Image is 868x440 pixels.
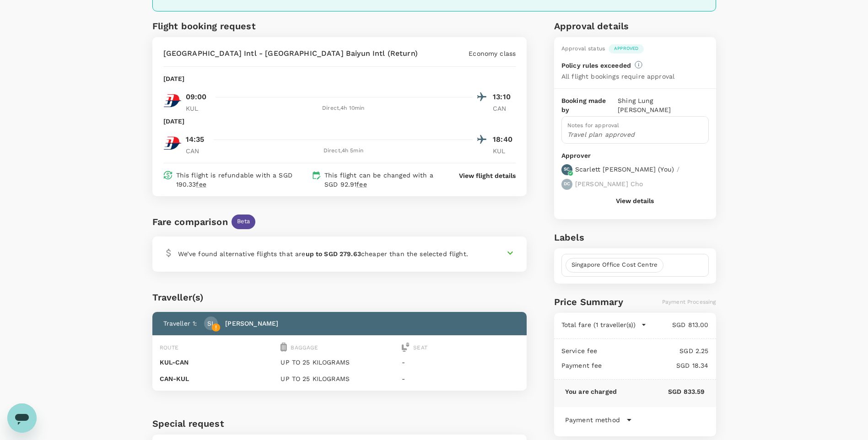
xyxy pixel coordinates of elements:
span: Beta [232,217,256,226]
div: Direct , 4h 10min [214,104,473,113]
p: [DATE] [163,74,185,83]
p: Total fare (1 traveller(s)) [561,320,636,329]
span: Payment Processing [662,299,716,305]
div: Direct , 4h 5min [214,146,473,156]
p: DC [564,181,570,187]
p: [GEOGRAPHIC_DATA] Intl - [GEOGRAPHIC_DATA] Baiyun Intl (Return) [163,48,418,59]
p: Service fee [561,346,598,355]
p: This flight is refundable with a SGD 190.33 [176,171,308,189]
p: - [402,374,519,383]
span: fee [196,181,206,188]
p: Policy rules exceeded [561,61,631,70]
p: Travel plan approved [567,130,703,139]
span: Singapore Office Cost Centre [566,261,663,269]
p: KUL [186,104,209,113]
p: Scarlett [PERSON_NAME] ( You ) [575,165,674,174]
p: Payment fee [561,361,602,370]
img: seat-icon [402,343,410,352]
div: Approval status [561,44,605,54]
img: MH [163,134,182,152]
p: / [677,165,679,174]
img: MH [163,91,182,110]
p: This flight can be changed with a SGD 92.91 [324,171,442,189]
p: 18:40 [493,134,516,145]
p: Economy class [469,49,516,58]
p: SGD 18.34 [602,361,709,370]
p: KUL - CAN [160,358,277,367]
p: 09:00 [186,91,207,102]
p: You are charged [565,387,617,396]
p: We’ve found alternative flights that are cheaper than the selected flight. [178,249,468,258]
p: CAN [493,104,516,113]
p: Booking made by [561,96,618,114]
h6: Price Summary [554,295,623,309]
button: Total fare (1 traveller(s)) [561,320,647,329]
p: 14:35 [186,134,205,145]
iframe: Button to launch messaging window [7,403,37,433]
p: CAN [186,146,209,156]
p: KUL [493,146,516,156]
p: Traveller 1 : [163,319,197,328]
p: SGD 833.59 [617,387,705,396]
span: Route [160,344,179,351]
p: UP TO 25 KILOGRAMS [280,358,398,367]
img: baggage-icon [280,343,287,352]
button: View details [616,197,654,204]
span: fee [356,181,367,188]
span: Approved [609,45,644,52]
button: View flight details [459,171,516,180]
p: SL [207,319,215,328]
p: Shing Lung [PERSON_NAME] [618,96,708,114]
b: up to SGD 279.63 [306,250,361,258]
div: Fare comparison [152,215,228,229]
p: [PERSON_NAME] [225,319,278,328]
p: Payment method [565,415,620,424]
span: Notes for approval [567,122,620,129]
p: SC [564,166,570,172]
p: Approver [561,151,709,161]
span: Baggage [291,344,318,351]
p: UP TO 25 KILOGRAMS [280,374,398,383]
p: SGD 2.25 [598,346,709,355]
h6: Special request [152,416,527,431]
h6: Flight booking request [152,19,338,33]
span: Seat [413,344,427,351]
p: 13:10 [493,91,516,102]
p: All flight bookings require approval [561,72,674,81]
h6: Labels [554,230,716,245]
h6: Approval details [554,19,716,33]
p: [PERSON_NAME] Cho [575,179,643,188]
p: - [402,358,519,367]
p: SGD 813.00 [647,320,709,329]
p: CAN - KUL [160,374,277,383]
div: Traveller(s) [152,290,527,305]
p: [DATE] [163,117,185,126]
